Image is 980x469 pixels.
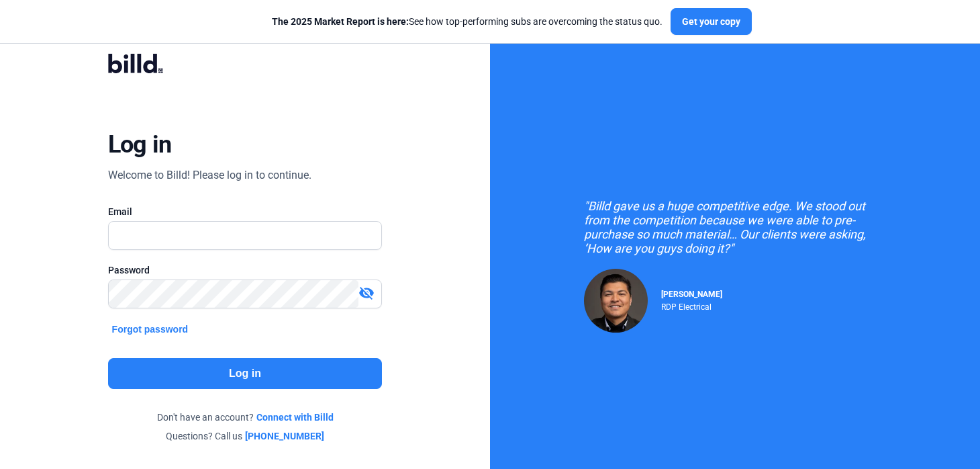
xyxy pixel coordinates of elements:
button: Get your copy [671,8,752,35]
div: Don't have an account? [108,411,383,424]
span: [PERSON_NAME] [661,290,722,299]
button: Log in [108,358,383,389]
a: Connect with Billd [256,411,334,424]
div: "Billd gave us a huge competitive edge. We stood out from the competition because we were able to... [584,199,886,255]
div: Welcome to Billd! Please log in to continue. [108,167,311,183]
button: Forgot password [108,322,193,337]
img: Raul Pacheco [584,269,648,333]
div: Email [108,205,383,218]
div: RDP Electrical [661,299,722,312]
div: Questions? Call us [108,429,383,443]
div: See how top-performing subs are overcoming the status quo. [272,15,663,28]
div: Log in [108,130,172,159]
mat-icon: visibility_off [358,285,375,301]
span: The 2025 Market Report is here: [272,16,409,27]
a: [PHONE_NUMBER] [245,429,324,443]
div: Password [108,263,383,277]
